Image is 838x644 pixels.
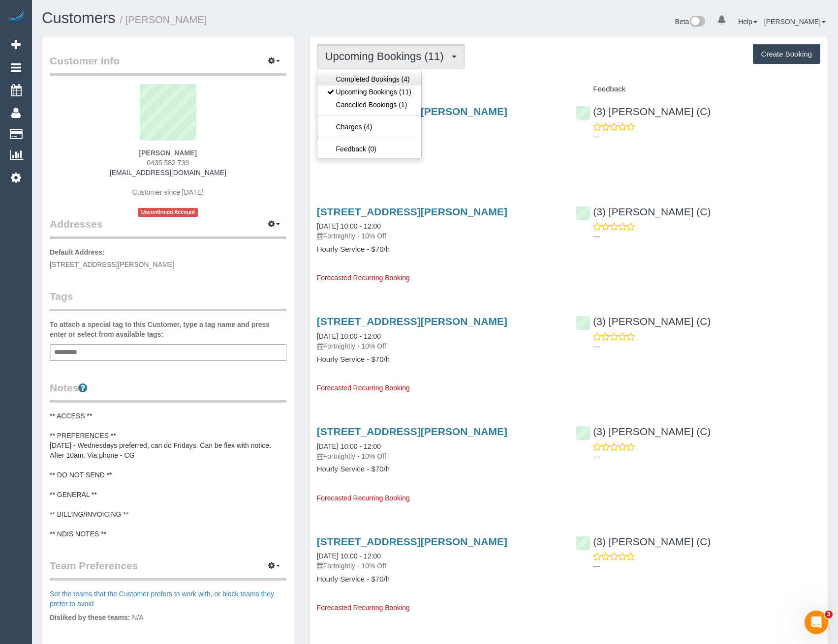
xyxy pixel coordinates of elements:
[317,231,561,241] p: Fortnightly - 10% Off
[317,274,410,282] span: Forecasted Recurring Booking
[317,536,507,547] a: [STREET_ADDRESS][PERSON_NAME]
[317,426,507,437] a: [STREET_ADDRESS][PERSON_NAME]
[825,611,833,618] span: 3
[753,44,820,64] button: Create Booking
[138,208,198,216] span: Unconfirmed Account
[42,9,116,27] a: Customers
[764,18,826,26] a: [PERSON_NAME]
[675,18,706,26] a: Beta
[576,206,711,217] a: (3) [PERSON_NAME] (C)
[120,14,207,25] small: / [PERSON_NAME]
[50,381,286,403] legend: Notes
[317,561,561,571] p: Fortnightly - 10% Off
[139,149,197,157] strong: [PERSON_NAME]
[317,604,410,612] span: Forecasted Recurring Booking
[593,232,820,241] p: ---
[576,316,711,327] a: (3) [PERSON_NAME] (C)
[317,73,421,86] a: Completed Bookings (4)
[317,552,381,560] a: [DATE] 10:00 - 12:00
[317,465,561,473] h4: Hourly Service - $70/h
[317,145,561,153] h4: Hourly Service - $70/h
[50,590,274,608] a: Set the teams that the Customer prefers to work with, or block teams they prefer to avoid
[6,10,26,24] img: Automaid Logo
[317,245,561,254] h4: Hourly Service - $70/h
[576,536,711,547] a: (3) [PERSON_NAME] (C)
[593,132,820,142] p: ---
[576,426,711,437] a: (3) [PERSON_NAME] (C)
[110,169,226,176] a: [EMAIL_ADDRESS][DOMAIN_NAME]
[317,384,410,392] span: Forecasted Recurring Booking
[576,106,711,117] a: (3) [PERSON_NAME] (C)
[317,332,381,340] a: [DATE] 10:00 - 12:00
[317,316,507,327] a: [STREET_ADDRESS][PERSON_NAME]
[317,86,421,98] a: Upcoming Bookings (11)
[317,494,410,502] span: Forecasted Recurring Booking
[325,50,449,62] span: Upcoming Bookings (11)
[50,247,105,257] label: Default Address:
[317,575,561,584] h4: Hourly Service - $70/h
[738,18,757,26] a: Help
[132,188,204,196] span: Customer since [DATE]
[317,341,561,351] p: Fortnightly - 10% Off
[593,342,820,351] p: ---
[50,289,286,311] legend: Tags
[317,442,381,450] a: [DATE] 10:00 - 12:00
[317,143,421,155] a: Feedback (0)
[689,16,705,29] img: New interface
[147,159,189,167] span: 0435 582 739
[576,85,820,93] h4: Feedback
[50,558,286,581] legend: Team Preferences
[317,451,561,461] p: Fortnightly - 10% Off
[317,222,381,230] a: [DATE] 10:00 - 12:00
[593,452,820,462] p: ---
[593,561,820,571] p: ---
[317,206,507,217] a: [STREET_ADDRESS][PERSON_NAME]
[132,614,143,621] span: N/A
[805,611,828,634] iframe: Intercom live chat
[50,261,175,268] span: [STREET_ADDRESS][PERSON_NAME]
[317,98,421,111] a: Cancelled Bookings (1)
[317,355,561,364] h4: Hourly Service - $70/h
[317,131,561,141] p: Fortnightly - 10% Off
[50,320,286,339] label: To attach a special tag to this Customer, type a tag name and press enter or select from availabl...
[50,613,130,622] label: Disliked by these teams:
[317,120,421,133] a: Charges (4)
[317,44,465,69] button: Upcoming Bookings (11)
[50,54,286,76] legend: Customer Info
[317,85,561,93] h4: Service
[50,411,286,539] pre: ** ACCESS ** ** PREFERENCES ** [DATE] - Wednesdays preferred, can do Fridays. Can be flex with no...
